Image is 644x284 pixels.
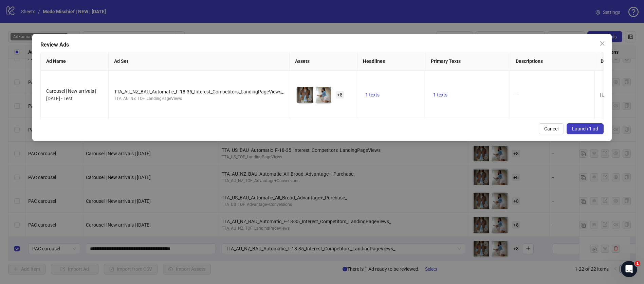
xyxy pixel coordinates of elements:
[114,88,283,95] div: TTA_AU_NZ_BAU_Automatic_F-18-35_Interest_Competitors_LandingPageViews_
[621,261,637,277] iframe: Intercom live chat
[315,86,332,103] img: Asset 2
[425,52,510,71] th: Primary Texts
[357,52,425,71] th: Headlines
[567,123,604,134] button: Launch 1 ad
[597,38,608,49] button: Close
[572,126,598,131] span: Launch 1 ad
[41,52,109,71] th: Ad Name
[46,88,96,101] span: Carousel | New arrivals | [DATE] - Test
[336,91,344,99] span: + 8
[326,97,330,102] span: eye
[307,97,312,102] span: eye
[539,123,564,134] button: Cancel
[114,95,283,102] div: TTA_AU_NZ_TOF_LandingPageViews
[363,91,382,99] button: 1 texts
[544,126,558,131] span: Cancel
[306,95,314,103] button: Preview
[297,86,314,103] img: Asset 1
[510,52,595,71] th: Descriptions
[40,41,604,49] div: Review Ads
[324,95,332,103] button: Preview
[365,92,380,97] span: 1 texts
[515,92,517,97] span: -
[290,52,357,71] th: Assets
[635,261,640,266] span: 1
[433,92,447,97] span: 1 texts
[600,41,605,46] span: close
[109,52,290,71] th: Ad Set
[430,91,450,99] button: 1 texts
